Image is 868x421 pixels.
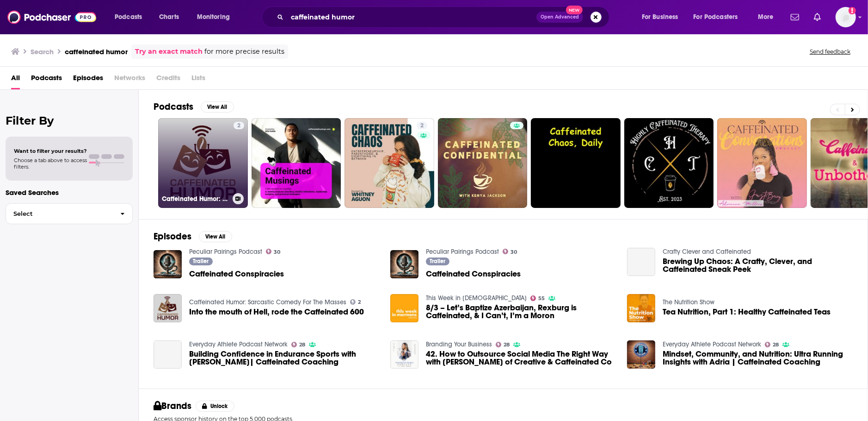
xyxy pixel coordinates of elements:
[663,258,853,273] a: Brewing Up Chaos: A Crafty, Clever, and Caffeinated Sneak Peek
[810,9,825,25] a: Show notifications dropdown
[158,118,248,208] a: 2Caffeinated Humor: Sarcastic Comedy For The Masses
[271,6,618,28] div: Search podcasts, credits, & more...
[836,7,856,27] span: Logged in as MTriantPPC
[31,70,62,89] a: Podcasts
[274,250,280,254] span: 30
[627,294,655,322] img: Tea Nutrition, Part 1: Healthy Caffeinated Teas
[390,294,419,322] img: 8/3 – Let’s Baptize Azerbaijan, Rexburg is Caffeinated, & I Can’t, I’m a Moron
[14,148,87,154] span: Want to filter your results?
[193,258,209,264] span: Trailer
[694,11,738,24] span: For Podcasters
[189,270,284,278] a: Caffeinated Conspiracies
[426,294,527,302] a: This Week in Mormons
[627,340,655,369] img: Mindset, Community, and Nutrition: Ultra Running Insights with Adria | Caffeinated Coaching
[642,11,678,24] span: For Business
[234,122,244,129] a: 2
[390,340,419,369] img: 42. How to Outsource Social Media The Right Way with Savannah Dickey of Creative & Caffeinated Co
[663,350,853,366] a: Mindset, Community, and Nutrition: Ultra Running Insights with Adria | Caffeinated Coaching
[108,10,154,25] button: open menu
[663,248,751,256] a: Crafty Clever and Caffeinated
[663,298,714,306] a: The Nutrition Show
[787,9,803,25] a: Show notifications dropdown
[426,340,492,348] a: Branding Your Business
[197,11,230,24] span: Monitoring
[566,6,583,14] span: New
[635,10,690,25] button: open menu
[426,304,616,320] a: 8/3 – Let’s Baptize Azerbaijan, Rexburg is Caffeinated, & I Can’t, I’m a Moron
[14,157,87,170] span: Choose a tab above to access filters.
[114,70,145,89] span: Networks
[135,46,203,57] a: Try an exact match
[426,350,616,366] span: 42. How to Outsource Social Media The Right Way with [PERSON_NAME] of Creative & Caffeinated Co
[758,11,774,24] span: More
[807,48,853,56] button: Send feedback
[154,231,232,242] a: EpisodesView All
[299,343,305,347] span: 28
[266,249,281,254] a: 30
[6,114,133,127] h2: Filter By
[189,350,379,366] span: Building Confidence in Endurance Sports with [PERSON_NAME]| Caffeinated Coaching
[504,343,510,347] span: 28
[204,46,284,57] span: for more precise results
[189,340,288,348] a: Everyday Athlete Podcast Network
[773,343,779,347] span: 28
[115,11,142,24] span: Podcasts
[496,342,510,347] a: 28
[31,47,54,56] h3: Search
[189,308,364,316] span: Into the mouth of Hell, rode the Caffeinated 600
[189,350,379,366] a: Building Confidence in Endurance Sports with Adina O'Neill| Caffeinated Coaching
[417,122,427,129] a: 2
[426,270,521,278] a: Caffeinated Conspiracies
[189,298,346,306] a: Caffeinated Humor: Sarcastic Comedy For The Masses
[849,7,856,14] svg: Add a profile image
[358,300,361,304] span: 2
[511,250,517,254] span: 30
[663,308,831,316] a: Tea Nutrition, Part 1: Healthy Caffeinated Teas
[663,340,761,348] a: Everyday Athlete Podcast Network
[751,10,785,25] button: open menu
[153,10,185,25] a: Charts
[765,342,779,347] a: 28
[6,188,133,197] p: Saved Searches
[73,70,103,89] a: Episodes
[836,7,856,27] button: Show profile menu
[159,11,179,24] span: Charts
[156,70,180,89] span: Credits
[154,101,234,113] a: PodcastsView All
[541,15,579,19] span: Open Advanced
[287,10,536,25] input: Search podcasts, credits, & more...
[154,294,182,322] a: Into the mouth of Hell, rode the Caffeinated 600
[536,12,583,23] button: Open AdvancedNew
[7,8,96,26] a: Podchaser - Follow, Share and Rate Podcasts
[627,248,655,276] a: Brewing Up Chaos: A Crafty, Clever, and Caffeinated Sneak Peek
[538,296,545,301] span: 55
[154,340,182,369] a: Building Confidence in Endurance Sports with Adina O'Neill| Caffeinated Coaching
[350,299,361,305] a: 2
[11,70,20,89] a: All
[688,10,751,25] button: open menu
[390,250,419,278] img: Caffeinated Conspiracies
[154,231,191,242] h2: Episodes
[162,195,229,203] h3: Caffeinated Humor: Sarcastic Comedy For The Masses
[237,121,240,131] span: 2
[191,10,242,25] button: open menu
[65,47,128,56] h3: caffeinated humor
[503,249,517,254] a: 30
[189,248,262,256] a: Peculiar Pairings Podcast
[154,250,182,278] img: Caffeinated Conspiracies
[426,350,616,366] a: 42. How to Outsource Social Media The Right Way with Savannah Dickey of Creative & Caffeinated Co
[154,101,193,113] h2: Podcasts
[196,401,235,412] button: Unlock
[201,101,234,113] button: View All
